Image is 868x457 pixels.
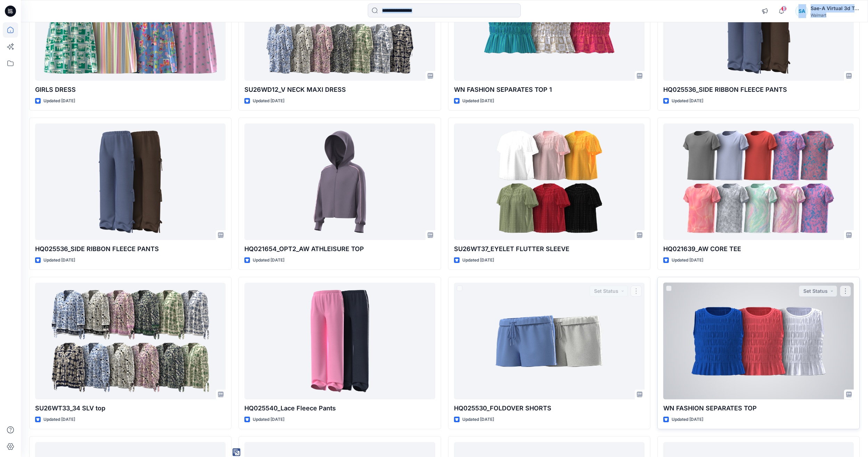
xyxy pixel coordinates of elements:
[663,244,854,254] p: HQ021639_AW CORE TEE
[253,416,284,423] p: Updated [DATE]
[462,97,494,105] p: Updated [DATE]
[244,123,435,240] a: HQ021654_OPT2_AW ATHLEISURE TOP
[35,244,226,254] p: HQ025536_SIDE RIBBON FLEECE PANTS
[663,403,854,413] p: WN FASHION SEPARATES TOP
[43,257,75,264] p: Updated [DATE]
[462,416,494,423] p: Updated [DATE]
[244,283,435,399] a: HQ025540_Lace Fleece Pants
[454,85,644,95] p: WN FASHION SEPARATES TOP 1
[35,85,226,95] p: GIRLS DRESS
[672,257,703,264] p: Updated [DATE]
[253,257,284,264] p: Updated [DATE]
[43,97,75,105] p: Updated [DATE]
[462,257,494,264] p: Updated [DATE]
[811,13,859,18] div: Walmart
[244,244,435,254] p: HQ021654_OPT2_AW ATHLEISURE TOP
[454,283,644,399] a: HQ025530_FOLDOVER SHORTS
[454,403,644,413] p: HQ025530_FOLDOVER SHORTS
[43,416,75,423] p: Updated [DATE]
[781,6,787,11] span: 1
[35,283,226,399] a: SU26WT33_34 SLV top
[663,123,854,240] a: HQ021639_AW CORE TEE
[454,244,644,254] p: SU26WT37_EYELET FLUTTER SLEEVE
[35,123,226,240] a: HQ025536_SIDE RIBBON FLEECE PANTS
[663,283,854,399] a: WN FASHION SEPARATES TOP
[672,97,703,105] p: Updated [DATE]
[35,403,226,413] p: SU26WT33_34 SLV top
[672,416,703,423] p: Updated [DATE]
[244,85,435,95] p: SU26WD12_V NECK MAXI DRESS
[244,403,435,413] p: HQ025540_Lace Fleece Pants
[795,5,808,17] div: SA
[663,85,854,95] p: HQ025536_SIDE RIBBON FLEECE PANTS
[811,4,859,13] div: Sae-A Virtual 3d Team
[454,123,644,240] a: SU26WT37_EYELET FLUTTER SLEEVE
[253,97,284,105] p: Updated [DATE]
